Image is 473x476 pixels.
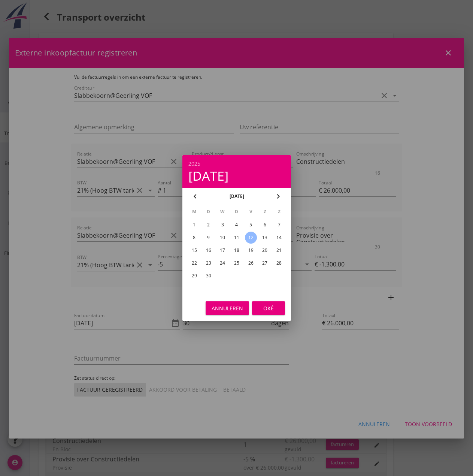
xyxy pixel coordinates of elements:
[245,257,257,269] button: 26
[188,219,200,231] button: 1
[252,301,285,315] button: Oké
[202,219,214,231] button: 2
[212,304,243,312] div: Annuleren
[258,304,279,312] div: Oké
[230,232,242,244] button: 11
[273,257,285,269] button: 28
[188,257,200,269] button: 22
[191,192,200,201] i: chevron_left
[202,257,214,269] button: 23
[202,232,214,244] button: 9
[259,244,271,256] button: 20
[230,219,242,231] button: 4
[273,219,285,231] button: 7
[188,232,200,244] button: 8
[245,232,257,244] button: 12
[245,219,257,231] button: 5
[216,257,228,269] button: 24
[273,232,285,244] button: 14
[206,301,249,315] button: Annuleren
[230,205,243,218] th: D
[273,244,285,256] button: 21
[245,244,257,256] button: 19
[244,205,257,218] th: V
[230,244,242,256] button: 18
[188,169,285,182] div: [DATE]
[259,257,271,269] button: 27
[216,232,228,244] button: 10
[227,191,246,202] button: [DATE]
[258,205,272,218] th: Z
[202,270,214,282] button: 30
[188,244,200,256] button: 15
[188,270,200,282] button: 29
[272,205,286,218] th: Z
[216,244,228,256] button: 17
[259,219,271,231] button: 6
[201,205,215,218] th: D
[188,161,285,166] div: 2025
[188,205,201,218] th: M
[274,192,283,201] i: chevron_right
[202,244,214,256] button: 16
[216,205,229,218] th: W
[230,257,242,269] button: 25
[216,219,228,231] button: 3
[259,232,271,244] button: 13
